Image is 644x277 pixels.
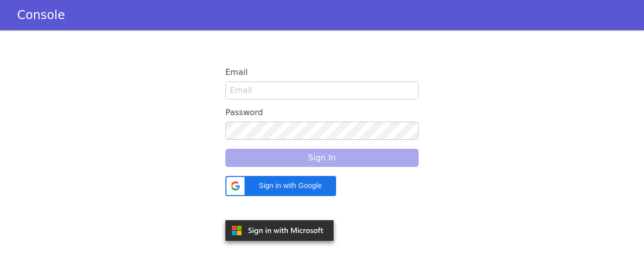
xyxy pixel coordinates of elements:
iframe: Sign in with Google Button [220,195,341,217]
input: Email [225,81,419,100]
label: Email [225,63,419,81]
label: Password [225,104,419,122]
span: Sign in with Google [251,180,330,191]
a: Console [5,8,77,22]
img: azure.svg [225,220,334,241]
div: Sign in with Google [225,176,336,196]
